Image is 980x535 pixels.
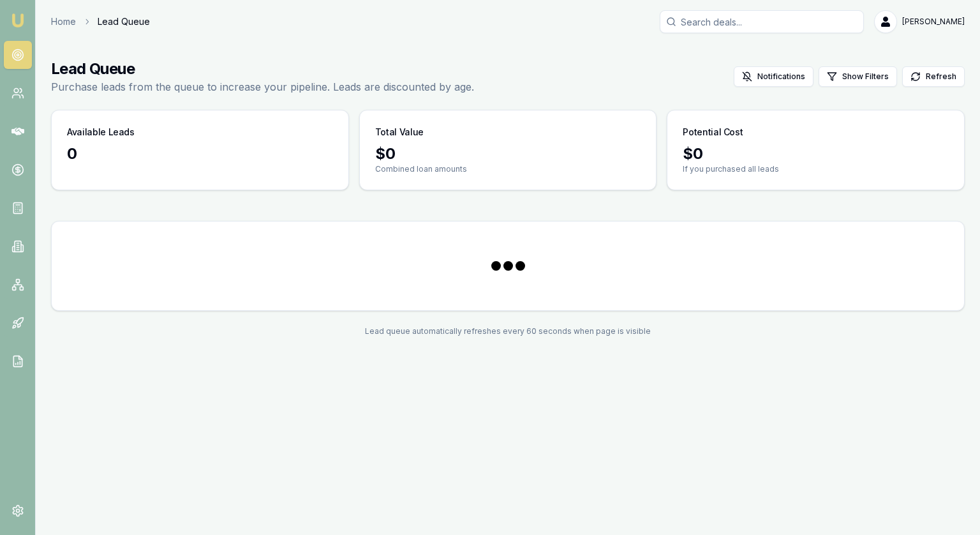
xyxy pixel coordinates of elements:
[683,126,743,139] h3: Potential Cost
[10,13,26,28] img: emu-icon-u.png
[375,144,641,164] div: $ 0
[660,10,864,33] input: Search deals
[375,164,641,174] p: Combined loan amounts
[683,144,949,164] div: $ 0
[98,15,150,28] span: Lead Queue
[67,126,135,139] h3: Available Leads
[734,66,813,87] button: Notifications
[67,144,333,164] div: 0
[819,66,897,87] button: Show Filters
[51,79,474,94] p: Purchase leads from the queue to increase your pipeline. Leads are discounted by age.
[51,59,474,79] h1: Lead Queue
[902,66,965,87] button: Refresh
[683,164,949,174] p: If you purchased all leads
[51,326,965,336] div: Lead queue automatically refreshes every 60 seconds when page is visible
[51,15,150,28] nav: breadcrumb
[375,126,424,139] h3: Total Value
[51,15,76,28] a: Home
[902,17,965,27] span: [PERSON_NAME]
